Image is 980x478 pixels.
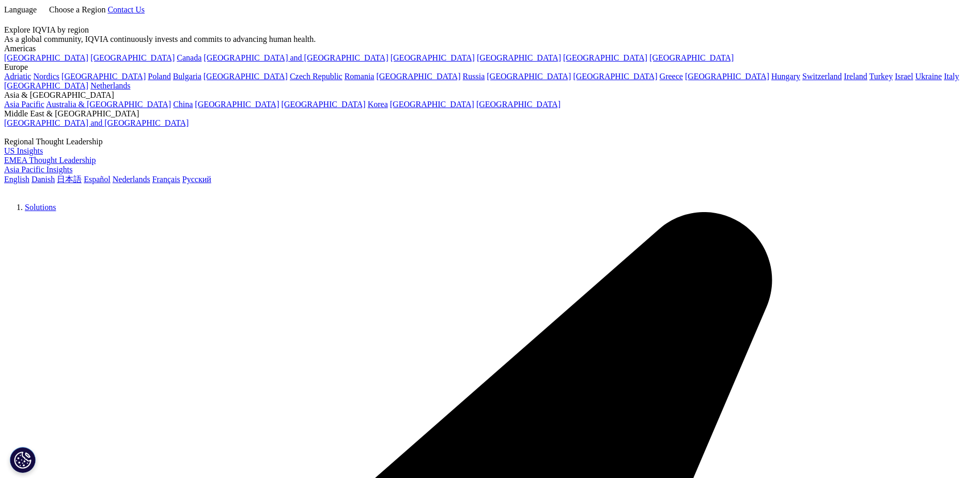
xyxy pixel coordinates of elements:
a: Ireland [844,72,867,81]
a: [GEOGRAPHIC_DATA] [487,72,571,81]
div: Middle East & [GEOGRAPHIC_DATA] [4,109,976,118]
a: [GEOGRAPHIC_DATA] [390,100,474,109]
a: EMEA Thought Leadership [4,156,96,165]
a: Hungary [771,72,800,81]
a: Netherlands [90,81,130,90]
a: English [4,175,29,184]
a: Русский [182,175,211,184]
a: [GEOGRAPHIC_DATA] [282,100,366,109]
button: Cookies Settings [10,447,36,473]
a: Solutions [25,203,56,212]
div: Europe [4,63,976,72]
a: Français [152,175,180,184]
a: [GEOGRAPHIC_DATA] [195,100,279,109]
a: [GEOGRAPHIC_DATA] [90,53,175,62]
a: Turkey [869,72,893,81]
a: [GEOGRAPHIC_DATA] [477,53,561,62]
a: [GEOGRAPHIC_DATA] [563,53,647,62]
div: As a global community, IQVIA continuously invests and commits to advancing human health. [4,35,976,44]
span: Choose a Region [49,5,105,14]
a: Español [84,175,111,184]
a: [GEOGRAPHIC_DATA] [649,53,734,62]
div: Regional Thought Leadership [4,137,976,146]
div: Americas [4,44,976,53]
a: Canada [177,53,201,62]
a: US Insights [4,146,43,155]
a: Czech Republic [290,72,343,81]
a: Greece [660,72,683,81]
a: [GEOGRAPHIC_DATA] and [GEOGRAPHIC_DATA] [204,53,388,62]
a: Nederlands [113,175,150,184]
a: Australia & [GEOGRAPHIC_DATA] [46,100,171,109]
a: Italy [944,72,959,81]
a: Asia Pacific Insights [4,165,72,174]
a: Switzerland [802,72,842,81]
a: [GEOGRAPHIC_DATA] [61,72,146,81]
span: Language [4,5,37,14]
div: Asia & [GEOGRAPHIC_DATA] [4,91,976,100]
a: [GEOGRAPHIC_DATA] [476,100,561,109]
a: Ukraine [915,72,942,81]
a: [GEOGRAPHIC_DATA] and [GEOGRAPHIC_DATA] [4,118,189,127]
a: Israel [895,72,913,81]
a: Asia Pacific [4,100,44,109]
a: China [173,100,193,109]
a: [GEOGRAPHIC_DATA] [4,53,88,62]
a: [GEOGRAPHIC_DATA] [391,53,475,62]
a: Romania [345,72,375,81]
a: Contact Us [107,5,145,14]
div: Explore IQVIA by region [4,25,976,35]
a: [GEOGRAPHIC_DATA] [4,81,88,90]
a: 日本語 [57,175,82,184]
a: Korea [368,100,388,109]
a: Bulgaria [173,72,201,81]
a: Poland [148,72,170,81]
a: [GEOGRAPHIC_DATA] [204,72,288,81]
a: [GEOGRAPHIC_DATA] [685,72,769,81]
a: Danish [32,175,55,184]
a: Nordics [33,72,59,81]
a: [GEOGRAPHIC_DATA] [376,72,460,81]
a: Russia [463,72,485,81]
a: [GEOGRAPHIC_DATA] [573,72,657,81]
a: Adriatic [4,72,31,81]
